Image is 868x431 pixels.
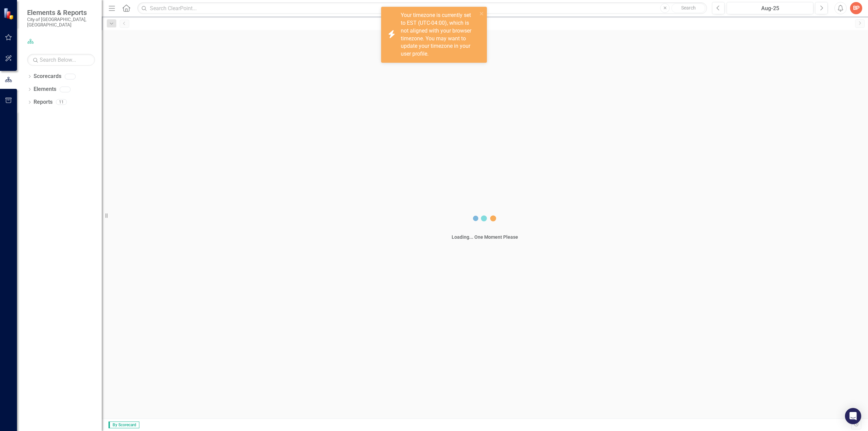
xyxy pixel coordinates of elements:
div: 11 [56,99,67,105]
button: Search [671,3,705,13]
a: Reports [34,98,53,106]
div: Loading... One Moment Please [452,234,518,240]
div: Open Intercom Messenger [845,408,861,424]
a: Elements [34,85,56,93]
button: close [479,9,484,17]
span: By Scorecard [108,422,139,428]
span: Search [681,5,696,11]
input: Search Below... [27,54,95,66]
a: Scorecards [34,73,61,80]
img: ClearPoint Strategy [3,8,15,20]
button: BP [850,2,862,14]
button: Aug-25 [727,2,813,14]
div: Your timezone is currently set to EST (UTC-04:00), which is not aligned with your browser timezon... [401,12,477,58]
input: Search ClearPoint... [137,2,707,14]
div: Aug-25 [729,4,811,13]
span: Elements & Reports [27,8,95,17]
small: City of [GEOGRAPHIC_DATA], [GEOGRAPHIC_DATA] [27,17,95,28]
